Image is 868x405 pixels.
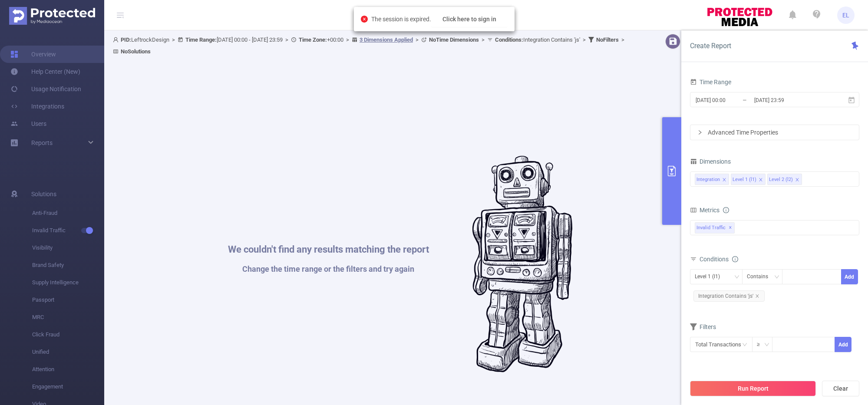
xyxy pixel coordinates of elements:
div: Level 2 (l2) [769,174,793,185]
i: icon: down [734,274,739,280]
li: Level 1 (l1) [731,174,766,185]
u: 3 Dimensions Applied [360,36,413,43]
i: icon: down [774,274,779,280]
span: Supply Intelligence [32,274,104,291]
span: Integration Contains 'js' [495,36,580,43]
span: MRC [32,309,104,326]
div: Level 1 (l1) [733,174,756,185]
span: Metrics [690,207,719,214]
button: Add [835,337,851,352]
i: icon: close [755,294,759,298]
span: > [343,36,352,43]
span: Brand Safety [32,257,104,274]
b: PID: [121,36,131,43]
li: Level 2 (l2) [767,174,802,185]
a: Usage Notification [10,80,81,98]
span: > [580,36,588,43]
span: Invalid Traffic [695,222,735,234]
a: Reports [31,134,53,151]
span: Engagement [32,378,104,395]
span: Unified [32,343,104,361]
span: > [283,36,291,43]
b: No Solutions [121,48,151,55]
input: Start date [695,94,765,106]
span: Time Range [690,79,731,86]
i: icon: down [764,342,769,348]
span: EL [842,7,849,24]
span: Filters [690,323,716,330]
span: Conditions [700,256,738,263]
span: Click Fraud [32,326,104,343]
h1: Change the time range or the filters and try again [228,265,429,273]
img: # [472,156,573,373]
i: icon: close-circle [361,16,368,23]
b: Conditions : [495,36,523,43]
i: icon: info-circle [732,256,738,262]
span: Create Report [690,42,731,50]
button: Clear [822,381,859,396]
span: ✕ [729,223,732,233]
li: Integration [695,174,729,185]
a: Help Center (New) [10,63,80,80]
span: Reports [31,139,53,146]
b: No Time Dimensions [429,36,479,43]
i: icon: user [113,37,121,43]
span: Visibility [32,239,104,257]
button: Add [841,269,858,284]
b: No Filters [596,36,619,43]
div: icon: rightAdvanced Time Properties [690,125,859,140]
span: > [413,36,421,43]
span: Attention [32,361,104,378]
i: icon: right [697,130,703,135]
b: Time Zone: [299,36,327,43]
a: Integrations [10,98,64,115]
span: Passport [32,291,104,309]
span: Dimensions [690,158,731,165]
span: > [479,36,487,43]
div: ≥ [757,337,766,352]
b: Time Range: [185,36,217,43]
span: LeftrockDesign [DATE] 00:00 - [DATE] 23:59 +00:00 [113,36,627,55]
span: > [619,36,627,43]
img: Protected Media [9,7,95,25]
div: Level 1 (l1) [695,270,726,284]
i: icon: close [795,178,799,183]
button: Click here to sign in [431,11,508,27]
input: End date [753,94,824,106]
a: Overview [10,46,56,63]
i: icon: close [722,178,726,183]
a: Users [10,115,46,132]
span: > [169,36,178,43]
i: icon: close [759,178,763,183]
span: Integration Contains 'js' [693,290,765,302]
div: Contains [747,270,774,284]
i: icon: info-circle [723,207,729,213]
span: Anti-Fraud [32,204,104,222]
span: The session is expired. [371,16,508,23]
span: Solutions [31,185,56,203]
div: Integration [696,174,720,185]
button: Run Report [690,381,816,396]
h1: We couldn't find any results matching the report [228,245,429,254]
span: Invalid Traffic [32,222,104,239]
